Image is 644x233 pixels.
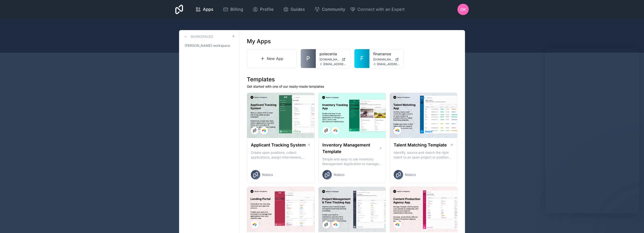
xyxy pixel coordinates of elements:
iframe: Intercom live chat [545,48,639,213]
p: Get started with one of our ready-made templates [247,84,457,89]
h3: Workspaces [190,34,213,39]
a: Billing [219,4,247,15]
span: P [306,55,310,62]
iframe: Intercom live chat [628,217,639,228]
img: Airtable Logo [262,129,266,132]
a: finananse [373,51,400,57]
a: Apps [192,4,217,15]
span: [EMAIL_ADDRESS][DOMAIN_NAME] [377,62,400,66]
span: Profile [260,6,274,13]
img: Airtable Logo [396,129,399,132]
h1: Talent Matching Template [394,142,447,148]
a: Profile [249,4,277,15]
span: [DOMAIN_NAME] [373,58,393,61]
a: [DOMAIN_NAME] [320,58,346,61]
a: Workspaces [183,34,213,39]
span: Noloco [334,172,344,177]
a: [DOMAIN_NAME] [373,58,400,61]
span: [EMAIL_ADDRESS][DOMAIN_NAME] [323,62,346,66]
a: New App [247,49,297,68]
h1: Templates [247,76,457,83]
p: Simple and easy to use Inventory Management Application to manage your stock, orders and Manufact... [322,157,382,166]
span: OK [460,7,466,12]
span: Community [322,6,345,13]
img: Airtable Logo [334,223,337,226]
a: polecenia [320,51,346,57]
span: [PERSON_NAME]-workspace [185,43,230,48]
span: Apps [203,6,213,13]
a: P [301,49,316,68]
a: Community [311,4,349,15]
span: [DOMAIN_NAME] [320,58,340,61]
span: Billing [230,6,243,13]
span: F [360,55,364,62]
button: Connect with an Expert [350,6,405,13]
a: Guides [279,4,309,15]
a: [PERSON_NAME]-workspace [183,41,235,50]
span: Connect with an Expert [357,6,405,13]
p: Create open positions, collect applications, assign interviewers, centralise candidate feedback a... [251,150,311,160]
img: Airtable Logo [396,223,399,226]
h1: My Apps [247,38,271,45]
img: Airtable Logo [334,129,337,132]
span: Noloco [405,172,416,177]
span: Guides [291,6,305,13]
p: Identify, source and match the right talent to an open project or position with our Talent Matchi... [394,150,453,160]
img: Airtable Logo [253,223,256,226]
a: F [354,49,369,68]
span: Noloco [262,172,273,177]
h1: Applicant Tracking System [251,142,306,148]
h1: Inventory Management Template [322,142,379,155]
